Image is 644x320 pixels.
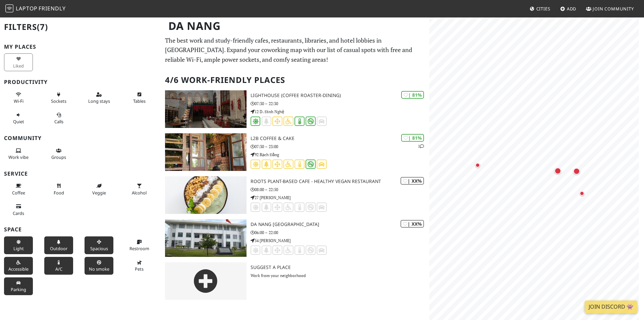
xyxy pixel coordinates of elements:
[44,180,73,198] button: Food
[129,245,149,252] span: Restroom
[4,171,157,177] h3: Service
[251,100,429,107] p: 07:30 – 22:30
[585,301,637,313] a: Join Discord 👾
[251,179,429,184] h3: Roots Plant-based Cafe - Healthy Vegan Restaurant
[161,262,429,300] a: Suggest a Place Work from your neighborhood
[125,180,154,198] button: Alcohol
[251,265,429,270] h3: Suggest a Place
[85,89,113,107] button: Long stays
[135,266,144,272] span: Pet friendly
[44,145,73,163] button: Groups
[573,168,583,177] div: Map marker
[554,168,564,177] div: Map marker
[4,226,157,233] h3: Space
[251,143,429,150] p: 07:30 – 23:00
[50,245,67,252] span: Outdoor area
[583,3,637,15] a: Join Community
[557,3,579,15] a: Add
[44,109,73,127] button: Calls
[527,3,553,15] a: Cities
[475,163,483,171] div: Map marker
[251,151,429,158] p: 92 Bạch Đằng
[580,191,588,199] div: Map marker
[251,93,429,98] h3: Lighthouse (Coffee roaster-Dining)
[44,236,73,254] button: Outdoor
[12,190,25,196] span: Coffee
[4,135,157,141] h3: Community
[165,176,247,214] img: Roots Plant-based Cafe - Healthy Vegan Restaurant
[251,222,429,227] h3: Da Nang [GEOGRAPHIC_DATA]
[85,236,113,254] button: Spacious
[44,89,73,107] button: Sockets
[44,257,73,275] button: A/C
[165,70,425,90] h2: 4/6 Work-Friendly Places
[90,245,108,252] span: Spacious
[39,5,65,12] span: Friendly
[251,229,429,236] p: 06:00 – 22:00
[5,3,66,15] a: LaptopFriendly LaptopFriendly
[4,79,157,85] h3: Productivity
[5,4,13,12] img: LaptopFriendly
[133,98,146,104] span: Work-friendly tables
[8,266,29,272] span: Accessible
[401,91,424,99] div: | 81%
[54,190,64,196] span: Food
[51,154,66,160] span: Group tables
[4,277,33,295] button: Parking
[13,245,24,252] span: Natural light
[37,21,48,32] span: (7)
[54,119,63,125] span: Video/audio calls
[132,190,147,196] span: Alcohol
[536,6,550,12] span: Cities
[125,89,154,107] button: Tables
[161,219,429,257] a: Da Nang University of Science and Technology | XX% Da Nang [GEOGRAPHIC_DATA] 06:00 – 22:00 54 [PE...
[11,286,26,292] span: Parking
[165,36,425,64] p: The best work and study-friendly cafes, restaurants, libraries, and hotel lobbies in [GEOGRAPHIC_...
[125,236,154,254] button: Restroom
[4,44,157,50] h3: My Places
[161,176,429,214] a: Roots Plant-based Cafe - Healthy Vegan Restaurant | XX% Roots Plant-based Cafe - Healthy Vegan Re...
[88,98,110,104] span: Long stays
[567,6,577,12] span: Add
[4,17,157,37] h2: Filters
[55,266,62,272] span: Air conditioned
[13,210,24,216] span: Credit cards
[418,143,424,149] p: 1
[89,266,109,272] span: Smoke free
[251,136,429,141] h3: L2B COFFEE & CAKE
[13,119,24,125] span: Quiet
[251,272,429,279] p: Work from your neighborhood
[14,98,23,104] span: Stable Wi-Fi
[4,109,33,127] button: Quiet
[165,90,247,128] img: Lighthouse (Coffee roaster-Dining)
[4,180,33,198] button: Coffee
[125,257,154,275] button: Pets
[8,154,29,160] span: People working
[251,186,429,193] p: 08:00 – 22:50
[85,257,113,275] button: No smoke
[251,237,429,244] p: 54 [PERSON_NAME]
[165,219,247,257] img: Da Nang University of Science and Technology
[400,220,424,228] div: | XX%
[4,145,33,163] button: Work vibe
[400,177,424,185] div: | XX%
[85,180,113,198] button: Veggie
[4,89,33,107] button: Wi-Fi
[165,133,247,171] img: L2B COFFEE & CAKE
[163,17,428,35] h1: Da Nang
[92,190,106,196] span: Veggie
[4,201,33,219] button: Cards
[401,134,424,142] div: | 81%
[593,6,634,12] span: Join Community
[161,133,429,171] a: L2B COFFEE & CAKE | 81% 1 L2B COFFEE & CAKE 07:30 – 23:00 92 Bạch Đằng
[51,98,66,104] span: Power sockets
[251,108,429,115] p: 12 D. Đình Nghệ
[165,262,247,300] img: gray-place-d2bdb4477600e061c01bd816cc0f2ef0cfcb1ca9e3ad78868dd16fb2af073a21.png
[4,236,33,254] button: Light
[16,5,38,12] span: Laptop
[161,90,429,128] a: Lighthouse (Coffee roaster-Dining) | 81% Lighthouse (Coffee roaster-Dining) 07:30 – 22:30 12 D. Đ...
[251,194,429,201] p: 27 [PERSON_NAME]
[4,257,33,275] button: Accessible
